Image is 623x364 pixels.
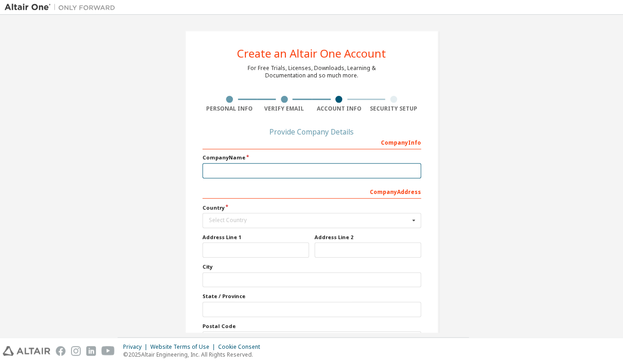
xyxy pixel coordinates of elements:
[218,343,266,351] div: Cookie Consent
[314,234,421,241] label: Address Line 2
[3,346,50,356] img: altair_logo.svg
[237,48,386,59] div: Create an Altair One Account
[56,346,65,356] img: facebook.svg
[202,323,421,330] label: Postal Code
[366,105,421,112] div: Security Setup
[202,234,309,241] label: Address Line 1
[101,346,115,356] img: youtube.svg
[71,346,81,356] img: instagram.svg
[202,184,421,199] div: Company Address
[5,3,120,12] img: Altair One
[202,154,421,161] label: Company Name
[202,135,421,149] div: Company Info
[209,217,409,223] div: Select Country
[202,129,421,135] div: Provide Company Details
[202,105,257,112] div: Personal Info
[123,351,266,358] p: © 2025 Altair Engineering, Inc. All Rights Reserved.
[202,263,421,270] label: City
[248,65,376,79] div: For Free Trials, Licenses, Downloads, Learning & Documentation and so much more.
[312,105,367,112] div: Account Info
[202,293,421,300] label: State / Province
[150,343,218,351] div: Website Terms of Use
[86,346,96,356] img: linkedin.svg
[123,343,150,351] div: Privacy
[202,204,421,211] label: Country
[257,105,312,112] div: Verify Email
